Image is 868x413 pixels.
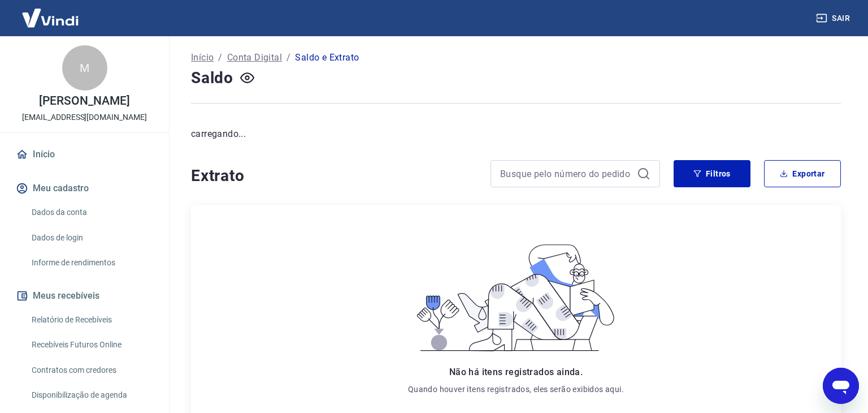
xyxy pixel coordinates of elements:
[218,51,222,64] p: /
[14,176,155,201] button: Meu cadastro
[27,251,155,274] a: Informe de rendimentos
[27,333,155,356] a: Recebíveis Futuros Online
[191,165,477,187] h4: Extrato
[27,226,155,249] a: Dados de login
[27,384,155,407] a: Disponibilização de agenda
[14,283,155,308] button: Meus recebíveis
[191,67,233,89] h4: Saldo
[191,51,214,64] a: Início
[191,127,841,141] p: carregando...
[27,201,155,224] a: Dados da conta
[22,111,147,123] p: [EMAIL_ADDRESS][DOMAIN_NAME]
[814,8,854,29] button: Sair
[823,368,859,404] iframe: Button to launch messaging window
[500,165,632,182] input: Busque pelo número do pedido
[62,45,107,91] div: M
[14,1,87,35] img: Vindi
[14,142,155,167] a: Início
[408,384,624,395] p: Quando houver itens registrados, eles serão exibidos aqui.
[449,367,583,377] span: Não há itens registrados ainda.
[39,95,129,107] p: [PERSON_NAME]
[295,51,359,64] p: Saldo e Extrato
[27,359,155,382] a: Contratos com credores
[674,160,750,187] button: Filtros
[227,51,282,64] a: Conta Digital
[764,160,841,187] button: Exportar
[287,51,290,64] p: /
[27,308,155,332] a: Relatório de Recebíveis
